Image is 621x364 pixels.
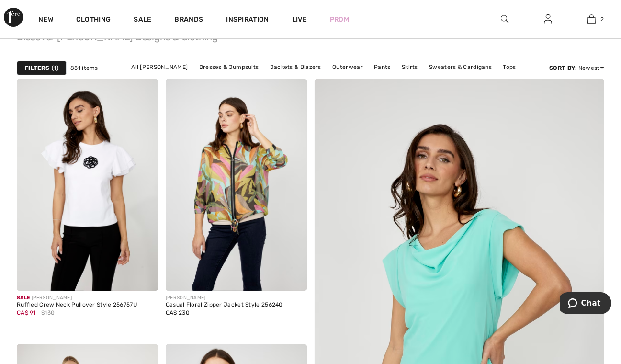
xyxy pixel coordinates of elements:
span: 2 [600,15,604,23]
span: Discover [PERSON_NAME] Designs & Clothing [17,28,604,42]
div: : Newest [549,64,604,72]
a: 2 [570,13,613,25]
a: Tops [498,61,520,73]
strong: Sort By [549,65,575,71]
a: Outerwear [327,61,368,73]
strong: Filters [25,64,49,72]
div: Ruffled Crew Neck Pullover Style 256757U [17,302,137,308]
span: Inspiration [226,15,269,25]
a: Brands [175,15,203,25]
a: Prom [330,14,349,24]
iframe: Opens a widget where you can chat to one of our agents [560,292,611,316]
img: My Bag [587,13,596,25]
img: My Info [544,13,552,25]
a: Clothing [76,15,111,25]
span: Sale [17,295,30,301]
img: Casual Floral Zipper Jacket Style 256240. Aqua/pink [166,79,307,291]
span: CA$ 230 [166,309,190,316]
img: search the website [501,13,509,25]
span: $130 [41,308,55,317]
span: 851 items [70,64,98,72]
div: Casual Floral Zipper Jacket Style 256240 [166,302,283,308]
a: Live [292,14,307,24]
a: Pants [369,61,395,73]
a: Sale [134,15,151,25]
a: Dresses & Jumpsuits [194,61,264,73]
img: Ruffled Crew Neck Pullover Style 256757U. White [17,79,158,291]
a: New [38,15,53,25]
a: Jackets & Blazers [265,61,326,73]
span: 1 [52,64,58,72]
a: All [PERSON_NAME] [126,61,192,73]
a: Skirts [397,61,423,73]
a: Sweaters & Cardigans [424,61,497,73]
img: 1ère Avenue [4,8,23,27]
div: [PERSON_NAME] [166,295,283,302]
div: [PERSON_NAME] [17,295,137,302]
span: CA$ 91 [17,309,36,316]
a: Sign In [536,13,560,25]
